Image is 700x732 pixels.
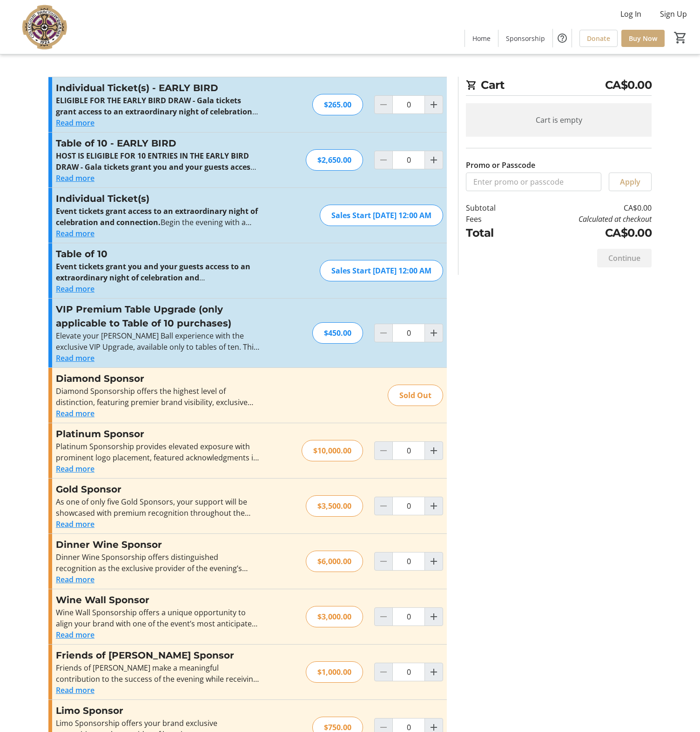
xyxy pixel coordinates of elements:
button: Apply [609,173,652,191]
input: Enter promo or passcode [466,173,601,191]
div: Sold Out [388,385,443,406]
a: Home [465,30,498,47]
button: Increment by one [425,608,443,626]
button: Read more [56,283,94,294]
span: Home [472,33,491,43]
p: Begin the evening with a welcome reception and signature cocktail, followed by an exquisite dinne... [56,95,259,117]
h2: Cart [466,77,652,96]
button: Increment by one [425,663,443,681]
div: $3,000.00 [306,606,363,627]
button: Read more [56,629,94,640]
button: Read more [56,173,94,184]
a: Sponsorship [498,30,552,47]
div: Platinum Sponsorship provides elevated exposure with prominent logo placement, featured acknowled... [56,441,259,463]
span: Log In [620,8,641,20]
input: Table of 10 - EARLY BIRD Quantity [392,151,425,169]
button: Increment by one [425,151,443,169]
h3: VIP Premium Table Upgrade (only applicable to Table of 10 purchases) [56,302,259,330]
strong: HOST IS ELIGIBLE FOR 10 ENTRIES IN THE EARLY BIRD DRAW - Gala tickets grant you and your guests a... [56,151,256,194]
strong: Event tickets grant you and your guests access to an extraordinary night of celebration and conne... [56,261,250,294]
button: Read more [56,519,94,530]
div: $265.00 [312,94,363,115]
div: Sales Start [DATE] 12:00 AM [320,205,443,226]
div: $1,000.00 [306,661,363,683]
img: VC Parent Association's Logo [6,4,88,50]
td: CA$0.00 [520,202,652,213]
button: Read more [56,353,94,364]
button: Log In [613,7,649,21]
input: Wine Wall Sponsor Quantity [392,607,425,626]
input: Dinner Wine Sponsor Quantity [392,552,425,571]
strong: ELIGIBLE FOR THE EARLY BIRD DRAW - Gala tickets grant access to an extraordinary night of celebra... [56,95,258,128]
div: $6,000.00 [306,551,363,572]
div: Sales Start [DATE] 12:00 AM [320,260,443,281]
h3: Platinum Sponsor [56,427,259,441]
p: Elevate your [PERSON_NAME] Ball experience with the exclusive VIP Upgrade, available only to tabl... [56,330,259,353]
button: Read more [56,117,94,128]
h3: Friends of [PERSON_NAME] Sponsor [56,648,259,662]
span: Sponsorship [506,33,545,43]
h3: Table of 10 - EARLY BIRD [56,136,259,150]
div: $450.00 [312,322,363,344]
h3: Individual Ticket(s) [56,192,259,206]
span: Sign Up [660,8,687,20]
p: Begin the evening with a welcome reception and signature cocktail, followed by an exquisite dinne... [56,150,259,173]
input: Gold Sponsor Quantity [392,497,425,515]
button: Read more [56,685,94,696]
button: Increment by one [425,442,443,459]
button: Read more [56,408,94,419]
td: Calculated at checkout [520,213,652,225]
div: As one of only five Gold Sponsors, your support will be showcased with premium recognition throug... [56,496,259,519]
div: $3,500.00 [306,495,363,517]
button: Increment by one [425,324,443,342]
button: Read more [56,228,94,239]
div: Diamond Sponsorship offers the highest level of distinction, featuring premier brand visibility, ... [56,386,259,408]
p: Begin the evening with a welcome reception and signature cocktail, followed by an exquisite dinne... [56,261,259,283]
strong: Event tickets grant access to an extraordinary night of celebration and connection. [56,206,258,227]
div: Cart is empty [466,103,652,137]
a: Donate [579,30,618,47]
span: Donate [587,33,610,43]
h3: Individual Ticket(s) - EARLY BIRD [56,81,259,95]
h3: Wine Wall Sponsor [56,593,259,607]
button: Read more [56,463,94,474]
input: VIP Premium Table Upgrade (only applicable to Table of 10 purchases) Quantity [392,324,425,342]
h3: Gold Sponsor [56,482,259,496]
input: Platinum Sponsor Quantity [392,441,425,460]
span: Buy Now [629,33,657,43]
a: Buy Now [621,30,665,47]
button: Cart [672,29,689,46]
button: Increment by one [425,497,443,515]
button: Increment by one [425,552,443,570]
h3: Table of 10 [56,247,259,261]
div: Wine Wall Sponsorship offers a unique opportunity to align your brand with one of the event’s mos... [56,607,259,629]
td: Total [466,225,520,241]
td: Fees [466,213,520,225]
span: CA$0.00 [605,77,652,93]
input: Friends of Finnegan Sponsor Quantity [392,663,425,681]
h3: Diamond Sponsor [56,372,259,386]
label: Promo or Passcode [466,160,535,171]
div: Friends of [PERSON_NAME] make a meaningful contribution to the success of the evening while recei... [56,662,259,685]
h3: Dinner Wine Sponsor [56,538,259,552]
div: $10,000.00 [302,440,363,461]
button: Help [553,29,572,47]
button: Read more [56,574,94,585]
td: Subtotal [466,202,520,213]
input: Individual Ticket(s) - EARLY BIRD Quantity [392,95,425,114]
p: Begin the evening with a welcome reception and signature cocktail, followed by an exquisite dinne... [56,206,259,228]
button: Sign Up [653,7,694,21]
div: Dinner Wine Sponsorship offers distinguished recognition as the exclusive provider of the evening... [56,552,259,574]
div: $2,650.00 [306,149,363,171]
button: Increment by one [425,96,443,113]
span: Apply [620,176,640,187]
h3: Limo Sponsor [56,704,259,718]
td: CA$0.00 [520,225,652,241]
